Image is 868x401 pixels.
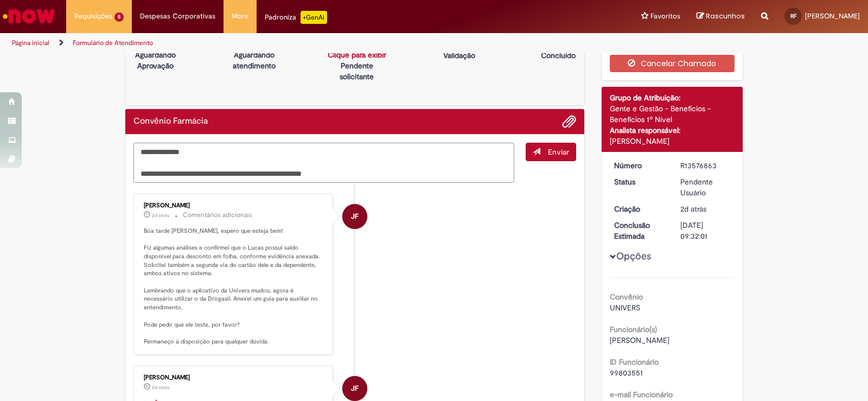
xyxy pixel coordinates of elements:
[183,211,252,220] small: Comentários adicionais
[610,292,643,302] b: Convênio
[610,324,657,334] b: Funcionário(s)
[680,204,706,214] span: 2d atrás
[697,11,745,22] a: Rascunhos
[610,92,735,103] div: Grupo de Atribuição:
[342,204,367,229] div: Jeter Filho
[152,384,169,391] span: 2d atrás
[1,5,57,27] img: ServiceNow
[610,125,735,136] div: Analista responsável:
[152,212,169,219] span: 2d atrás
[610,55,735,72] button: Cancelar Chamado
[541,50,576,61] p: Concluído
[144,227,324,346] p: Boa tarde [PERSON_NAME], espero que esteja bem! Fiz algumas análises e confirmei que o Lucas poss...
[680,160,731,171] div: R13576863
[610,303,640,313] span: UNIVERS
[328,60,386,82] p: Pendente solicitante
[140,11,215,22] span: Despesas Corporativas
[610,136,735,147] div: [PERSON_NAME]
[351,203,359,230] span: JF
[805,11,860,21] span: [PERSON_NAME]
[650,11,680,22] span: Favoritos
[610,103,735,125] div: Gente e Gestão - Benefícios - Benefícios 1º Nível
[74,11,112,22] span: Requisições
[680,176,731,198] div: Pendente Usuário
[680,203,731,214] div: 29/09/2025 13:31:58
[610,368,643,378] span: 99803551
[133,117,208,126] h2: Convênio Farmácia Histórico de tíquete
[548,147,569,157] span: Enviar
[133,143,514,183] textarea: Digite sua mensagem aqui...
[610,390,673,399] b: e-mail Funcionário
[790,12,796,20] span: RF
[562,114,576,129] button: Adicionar anexos
[342,376,367,401] div: Jeter Filho
[680,204,706,214] time: 29/09/2025 13:31:58
[526,143,576,161] button: Enviar
[8,33,571,53] ul: Trilhas de página
[144,374,324,381] div: [PERSON_NAME]
[144,202,324,209] div: [PERSON_NAME]
[301,11,327,24] p: +GenAi
[265,11,327,24] div: Padroniza
[232,11,248,22] span: More
[606,176,673,187] dt: Status
[130,49,181,71] p: Aguardando Aprovação
[228,49,279,71] p: Aguardando atendimento
[73,39,153,47] a: Formulário de Atendimento
[328,50,386,60] a: Clique para exibir
[443,50,475,61] p: Validação
[606,203,673,214] dt: Criação
[152,384,169,391] time: 29/09/2025 13:46:13
[680,220,731,241] div: [DATE] 09:32:01
[606,220,673,241] dt: Conclusão Estimada
[152,212,169,219] time: 29/09/2025 13:46:26
[12,39,49,47] a: Página inicial
[114,12,124,22] span: 5
[706,11,745,21] span: Rascunhos
[610,335,669,345] span: [PERSON_NAME]
[606,160,673,171] dt: Número
[610,357,659,367] b: ID Funcionário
